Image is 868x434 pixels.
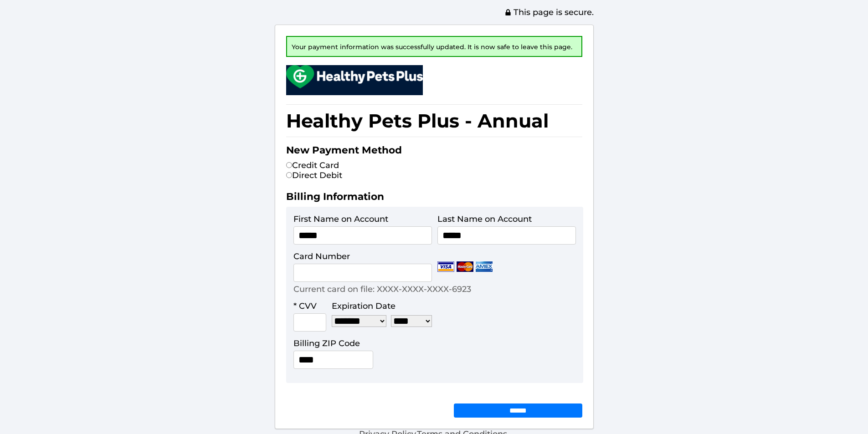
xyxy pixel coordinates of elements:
[286,170,342,180] label: Direct Debit
[437,214,532,224] label: Last Name on Account
[293,338,360,348] label: Billing ZIP Code
[286,160,339,170] label: Credit Card
[286,172,292,178] input: Direct Debit
[293,284,471,294] p: Current card on file: XXXX-XXXX-XXXX-6923
[286,190,582,207] h2: Billing Information
[286,104,582,137] h1: Healthy Pets Plus - Annual
[292,43,572,51] span: Your payment information was successfully updated. It is now safe to leave this page.
[457,261,473,272] img: Mastercard
[293,301,317,311] label: * CVV
[437,261,454,272] img: Visa
[286,144,582,160] h2: New Payment Method
[293,214,388,224] label: First Name on Account
[293,251,350,261] label: Card Number
[286,162,292,168] input: Credit Card
[286,65,423,88] img: small.png
[504,7,594,17] span: This page is secure.
[332,301,395,311] label: Expiration Date
[476,261,493,272] img: Amex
